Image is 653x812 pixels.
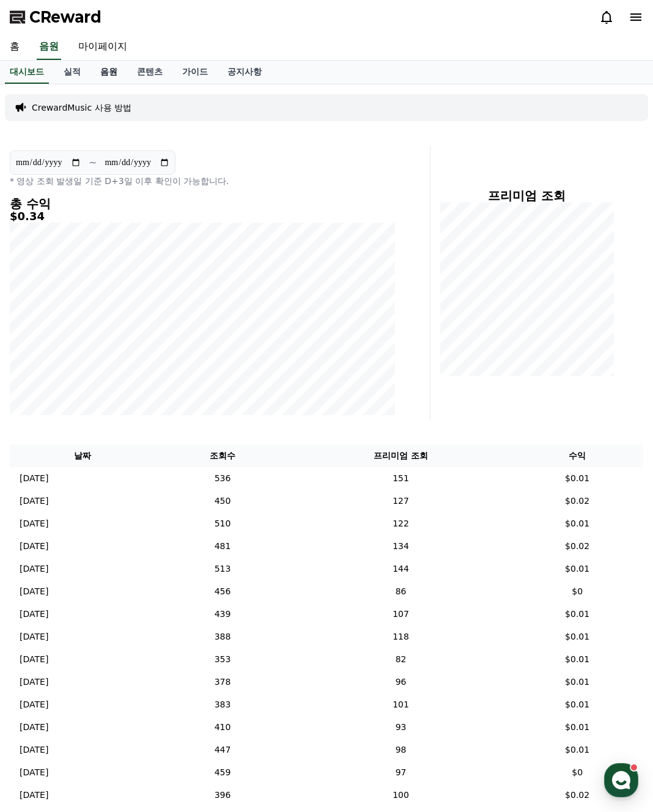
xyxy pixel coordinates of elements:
td: 144 [290,558,512,580]
td: 353 [155,648,290,671]
td: $0.01 [511,512,643,535]
td: 459 [155,761,290,784]
h4: 총 수익 [10,197,396,210]
td: 439 [155,603,290,626]
a: 마이페이지 [68,34,137,60]
td: 101 [290,693,512,716]
td: 93 [290,716,512,739]
a: 가이드 [172,61,218,84]
p: [DATE] [20,517,48,530]
p: [DATE] [20,495,48,508]
p: [DATE] [20,744,48,756]
td: $0.02 [511,490,643,512]
td: 378 [155,671,290,693]
p: * 영상 조회 발생일 기준 D+3일 이후 확인이 가능합니다. [10,175,396,187]
td: 122 [290,512,512,535]
a: 대시보드 [5,61,49,84]
td: 447 [155,739,290,761]
td: $0.01 [511,648,643,671]
span: 대화 [112,407,127,416]
td: 96 [290,671,512,693]
td: 456 [155,580,290,603]
td: 86 [290,580,512,603]
p: [DATE] [20,789,48,802]
p: [DATE] [20,676,48,688]
td: 134 [290,535,512,558]
td: 107 [290,603,512,626]
td: 118 [290,626,512,648]
p: [DATE] [20,585,48,598]
p: [DATE] [20,698,48,711]
p: [DATE] [20,653,48,666]
td: $0.01 [511,626,643,648]
td: 151 [290,467,512,490]
td: 82 [290,648,512,671]
td: 383 [155,693,290,716]
td: $0.02 [511,535,643,558]
td: $0.01 [511,558,643,580]
h5: $0.34 [10,210,396,223]
td: 450 [155,490,290,512]
a: CReward [10,7,101,27]
td: $0 [511,580,643,603]
a: 실적 [54,61,90,84]
p: [DATE] [20,472,48,485]
a: 콘텐츠 [127,61,172,84]
a: 음원 [37,34,61,60]
a: 홈 [4,388,81,418]
td: 481 [155,535,290,558]
h4: 프리미엄 조회 [440,189,614,202]
th: 조회수 [155,445,290,467]
a: CrewardMusic 사용 방법 [32,102,131,114]
td: 536 [155,467,290,490]
td: 388 [155,626,290,648]
td: $0 [511,761,643,784]
p: [DATE] [20,540,48,553]
th: 프리미엄 조회 [290,445,512,467]
p: [DATE] [20,721,48,734]
td: $0.01 [511,739,643,761]
p: [DATE] [20,608,48,621]
td: 510 [155,512,290,535]
td: $0.01 [511,467,643,490]
td: $0.01 [511,603,643,626]
td: 100 [290,784,512,806]
td: 127 [290,490,512,512]
a: 설정 [158,388,235,418]
td: $0.02 [511,784,643,806]
span: 설정 [189,406,204,416]
td: 410 [155,716,290,739]
p: [DATE] [20,630,48,643]
td: $0.01 [511,716,643,739]
td: 98 [290,739,512,761]
td: $0.01 [511,671,643,693]
span: 홈 [39,406,46,416]
span: CReward [29,7,101,27]
td: 513 [155,558,290,580]
th: 수익 [511,445,643,467]
p: [DATE] [20,563,48,575]
th: 날짜 [10,445,155,467]
p: [DATE] [20,766,48,779]
a: 공지사항 [218,61,271,84]
p: ~ [89,155,97,170]
td: 396 [155,784,290,806]
td: 97 [290,761,512,784]
a: 음원 [90,61,127,84]
a: 대화 [81,388,158,418]
td: $0.01 [511,693,643,716]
